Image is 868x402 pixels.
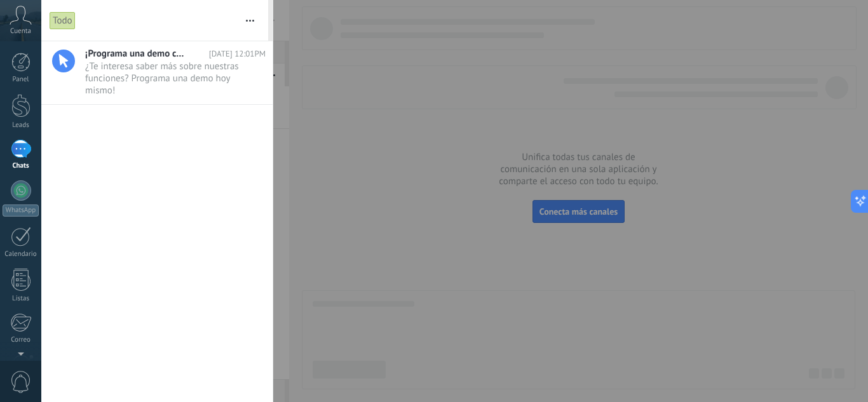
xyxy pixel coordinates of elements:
div: Correo [3,336,39,344]
div: Listas [3,295,39,303]
div: Todo [50,11,76,30]
div: Leads [3,121,39,130]
div: Calendario [3,250,39,258]
a: ¡Programa una demo con un experto! [DATE] 12:01PM ¿Te interesa saber más sobre nuestras funciones... [41,41,273,104]
span: ¡Programa una demo con un experto! [85,48,187,60]
div: Chats [3,162,39,170]
span: [DATE] 12:01PM [209,48,266,60]
div: WhatsApp [3,204,39,217]
span: ¿Te interesa saber más sobre nuestras funciones? Programa una demo hoy mismo! [85,60,241,96]
div: Panel [3,76,39,84]
span: Cuenta [10,27,31,36]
